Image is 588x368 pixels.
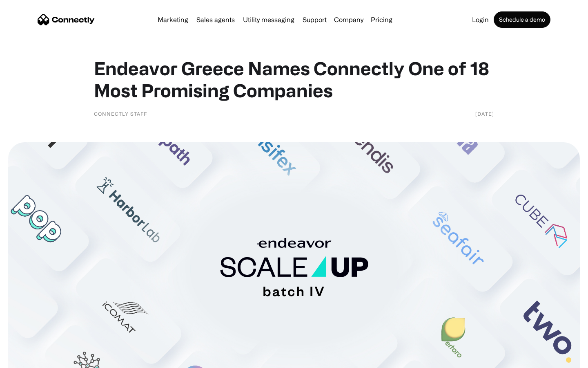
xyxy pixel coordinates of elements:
[494,11,550,28] a: Schedule a demo
[299,16,330,23] a: Support
[193,16,238,23] a: Sales agents
[154,16,192,23] a: Marketing
[94,110,147,118] div: Connectly Staff
[16,354,49,365] ul: Language list
[8,354,49,365] aside: Language selected: English
[475,110,494,118] div: [DATE]
[332,14,366,25] div: Company
[94,57,494,101] h1: Endeavor Greece Names Connectly One of 18 Most Promising Companies
[240,16,298,23] a: Utility messaging
[469,16,492,23] a: Login
[367,16,396,23] a: Pricing
[334,14,363,25] div: Company
[38,13,95,26] a: home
